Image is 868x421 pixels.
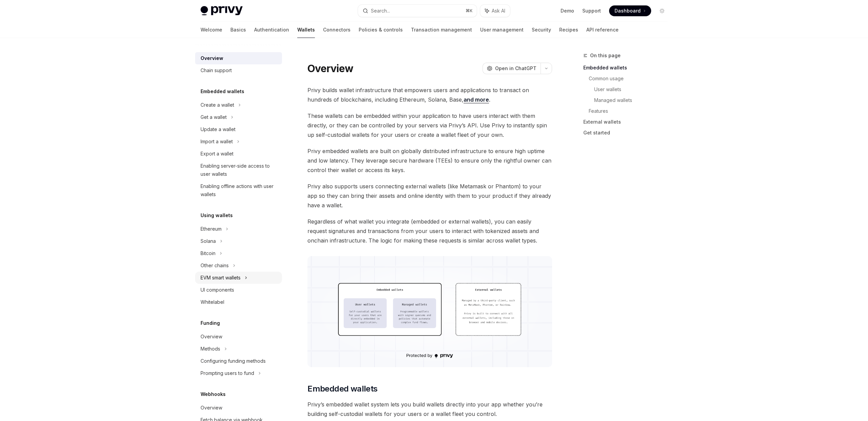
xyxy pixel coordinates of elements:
a: Enabling offline actions with user wallets [195,180,282,201]
div: Whitelabel [201,298,224,306]
a: Overview [195,52,282,64]
a: Welcome [201,22,222,38]
a: Common usage [589,73,673,84]
img: images/walletoverview.png [307,256,552,367]
a: Enabling server-side access to user wallets [195,160,282,180]
div: Ethereum [201,225,222,233]
span: Privy builds wallet infrastructure that empowers users and applications to transact on hundreds o... [307,85,552,104]
h1: Overview [307,62,353,75]
a: and more [464,96,489,103]
div: Enabling offline actions with user wallets [201,182,278,198]
span: Dashboard [615,7,641,14]
span: ⌘ K [466,8,473,14]
a: Chain support [195,64,282,77]
a: Support [582,7,601,14]
span: Privy embedded wallets are built on globally distributed infrastructure to ensure high uptime and... [307,146,552,175]
a: Demo [561,7,574,14]
a: UI components [195,284,282,296]
a: Managed wallets [594,95,673,106]
a: Dashboard [609,5,651,16]
a: Configuring funding methods [195,355,282,367]
a: API reference [586,22,619,38]
div: Methods [201,345,220,353]
span: These wallets can be embedded within your application to have users interact with them directly, ... [307,111,552,140]
span: Regardless of what wallet you integrate (embedded or external wallets), you can easily request si... [307,217,552,245]
a: Whitelabel [195,296,282,308]
div: Chain support [201,66,232,75]
div: Search... [371,7,390,15]
div: Update a wallet [201,125,235,133]
a: Security [532,22,551,38]
a: Basics [230,22,246,38]
div: Get a wallet [201,113,227,121]
a: Overview [195,331,282,343]
div: Overview [201,333,222,341]
h5: Webhooks [201,390,226,398]
div: Prompting users to fund [201,369,254,377]
div: Other chains [201,261,229,270]
a: Overview [195,402,282,414]
a: Authentication [254,22,289,38]
h5: Embedded wallets [201,87,244,96]
div: UI components [201,286,234,294]
div: Overview [201,404,222,412]
div: Create a wallet [201,101,234,109]
a: Transaction management [411,22,472,38]
img: light logo [201,6,243,16]
div: Bitcoin [201,249,215,257]
a: Recipes [559,22,578,38]
span: Privy’s embedded wallet system lets you build wallets directly into your app whether you’re build... [307,400,552,419]
a: External wallets [583,117,673,127]
h5: Using wallets [201,211,233,219]
a: Update a wallet [195,123,282,135]
button: Open in ChatGPT [483,63,541,74]
a: Policies & controls [359,22,403,38]
div: Configuring funding methods [201,357,266,365]
button: Ask AI [480,5,510,17]
div: EVM smart wallets [201,274,241,282]
a: Wallets [297,22,315,38]
div: Overview [201,54,223,62]
a: Get started [583,127,673,138]
div: Import a wallet [201,138,233,146]
a: User wallets [594,84,673,95]
span: Privy also supports users connecting external wallets (like Metamask or Phantom) to your app so t... [307,182,552,210]
div: Export a wallet [201,150,233,158]
a: Export a wallet [195,148,282,160]
div: Solana [201,237,216,245]
a: Connectors [323,22,351,38]
span: Ask AI [492,7,505,14]
span: On this page [590,51,621,60]
div: Enabling server-side access to user wallets [201,162,278,178]
a: Features [589,106,673,117]
button: Search...⌘K [358,5,477,17]
span: Open in ChatGPT [495,65,536,72]
button: Toggle dark mode [657,5,667,16]
span: Embedded wallets [307,383,377,394]
h5: Funding [201,319,220,327]
a: User management [480,22,524,38]
a: Embedded wallets [583,62,673,73]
